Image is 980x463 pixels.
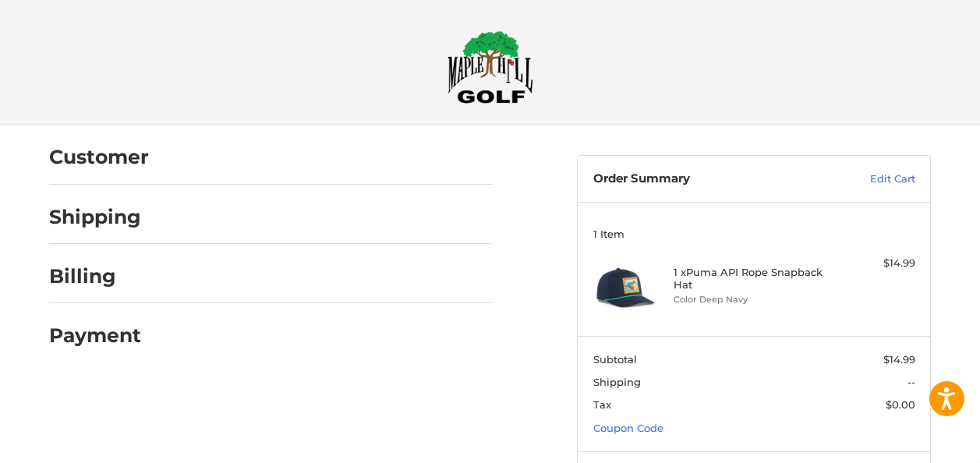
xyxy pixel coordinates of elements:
[886,398,915,411] span: $0.00
[49,323,141,348] h2: Payment
[674,266,831,292] h4: 1 x Puma API Rope Snapback Hat
[593,171,812,187] h3: Order Summary
[593,398,611,411] span: Tax
[49,205,141,229] h2: Shipping
[593,376,641,388] span: Shipping
[674,293,831,306] li: Color Deep Navy
[593,353,637,366] span: Subtotal
[834,256,915,271] div: $14.99
[593,422,663,434] a: Coupon Code
[907,376,915,388] span: --
[49,264,140,288] h2: Billing
[812,171,915,187] a: Edit Cart
[883,353,915,366] span: $14.99
[448,30,533,104] img: Maple Hill Golf
[49,145,149,169] h2: Customer
[593,228,915,240] h3: 1 Item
